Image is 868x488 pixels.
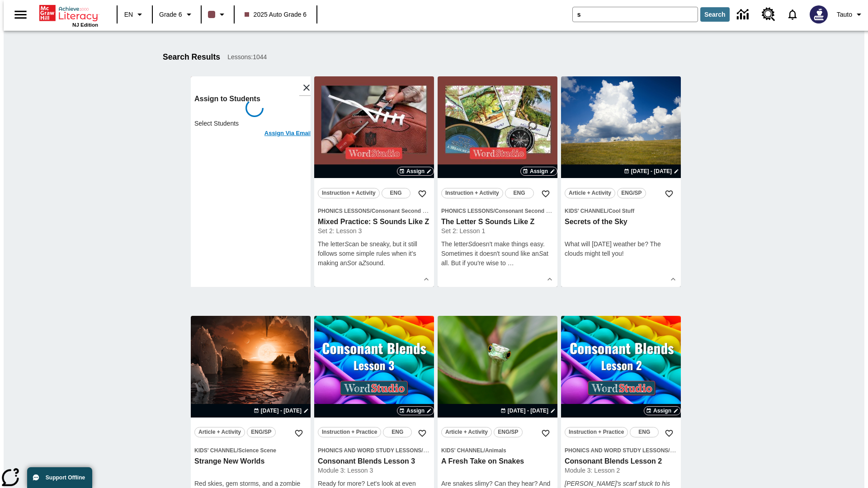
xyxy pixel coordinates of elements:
button: Support Offline [27,467,92,488]
span: Consonant Blends [670,447,718,454]
button: Instruction + Activity [441,188,503,198]
span: Article + Activity [569,188,611,198]
button: Assign Choose Dates [520,167,557,176]
button: Article + Activity [565,188,615,198]
button: Open side menu [7,1,34,28]
span: Topic: Phonics Lessons/Consonant Second Sounds [441,206,554,216]
p: The letter can be sneaky, but it still follows some simple rules when it's making an or a sound. [318,239,430,268]
input: search field [573,7,698,22]
button: Language: EN, Select a language [120,6,149,23]
span: Instruction + Activity [445,188,499,198]
h3: The Letter S Sounds Like Z [441,217,554,227]
button: Aug 26 - Aug 26 Choose Dates [499,407,557,415]
span: Assign [653,407,671,415]
span: Topic: Phonics and Word Study Lessons/Consonant Blends [565,446,677,455]
span: Topic: Kids' Channel/Science Scene [194,446,307,455]
button: Aug 22 - Aug 22 Choose Dates [622,167,681,175]
span: Topic: Phonics and Word Study Lessons/Consonant Blends [318,446,430,455]
h3: A Fresh Take on Snakes [441,457,554,466]
div: Home [39,3,98,28]
button: Article + Activity [441,427,492,437]
em: S [344,240,349,248]
button: Search [700,7,730,22]
button: Assign Choose Dates [397,406,434,415]
span: Topic: Kids' Channel/Cool Stuff [565,206,677,216]
a: Resource Center, Will open in new tab [756,2,781,27]
button: Close [299,80,314,95]
span: Grade 6 [159,10,182,19]
span: Cool Stuff [609,208,634,214]
div: lesson details [438,76,557,287]
div: lesson details [191,76,311,287]
button: ENG/SP [494,427,523,437]
h6: Assign Via Email [264,128,311,139]
span: ENG [638,427,650,437]
h6: Assign to Students [194,93,314,105]
span: Article + Activity [198,427,241,437]
h3: Consonant Blends Lesson 2 [565,457,677,466]
span: ENG [392,427,403,437]
button: Profile/Settings [833,6,868,23]
button: Class color is dark brown. Change class color [204,6,231,23]
span: ENG [514,188,525,198]
span: Phonics and Word Study Lessons [565,447,668,454]
button: Add to Favorites [414,186,430,202]
em: S [347,259,351,267]
span: Consonant Second Sounds [372,208,443,214]
button: Instruction + Activity [318,188,380,198]
a: Notifications [781,3,804,26]
button: Show Details [543,272,557,286]
button: ENG/SP [247,427,276,437]
span: Topic: Phonics Lessons/Consonant Second Sounds [318,206,430,216]
button: Add to Favorites [414,425,430,441]
button: ENG/SP [617,188,646,198]
button: ENG [382,188,410,198]
button: Add to Favorites [661,425,677,441]
span: EN [124,10,133,19]
span: / [607,208,609,214]
span: / [668,446,676,454]
span: [DATE] - [DATE] [631,167,672,175]
span: Kids' Channel [194,447,237,454]
span: Topic: Kids' Channel/Animals [441,446,554,455]
span: Lessons : 1044 [227,52,267,62]
span: Assign [406,167,425,175]
span: Instruction + Practice [322,427,377,437]
a: Home [39,4,98,22]
span: Phonics Lessons [318,208,370,214]
p: The letter doesn't make things easy. Sometimes it doesn't sound like an at all. But if you're wis... [441,239,554,268]
button: Show Details [666,272,680,286]
p: Select Students [194,119,314,128]
button: Grade: Grade 6, Select a grade [156,6,198,23]
span: [DATE] - [DATE] [261,407,302,415]
button: Assign Via Email [262,128,314,141]
span: Phonics Lessons [441,208,493,214]
span: Assign [530,167,548,175]
span: Support Offline [46,474,85,481]
span: / [237,447,238,454]
span: ENG/SP [498,427,518,437]
div: lesson details [314,76,434,287]
span: Instruction + Activity [322,188,376,198]
button: Select a new avatar [804,3,833,26]
span: Assign [406,407,425,415]
button: Aug 24 - Aug 24 Choose Dates [252,407,311,415]
span: Science Scene [238,447,276,454]
span: Phonics and Word Study Lessons [318,447,421,454]
span: Kids' Channel [565,208,607,214]
span: Animals [485,447,506,454]
span: ENG/SP [621,188,642,198]
span: 2025 Auto Grade 6 [245,10,307,19]
button: Assign Choose Dates [644,406,681,415]
button: ENG [630,427,659,437]
button: ENG [383,427,412,437]
span: / [421,446,429,454]
h3: Strange New Worlds [194,457,307,466]
span: / [370,208,371,214]
span: NJ Edition [72,22,98,28]
h1: Search Results [163,52,220,62]
em: S [468,240,472,248]
span: Article + Activity [445,427,488,437]
img: Avatar [810,5,828,23]
span: Kids' Channel [441,447,484,454]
